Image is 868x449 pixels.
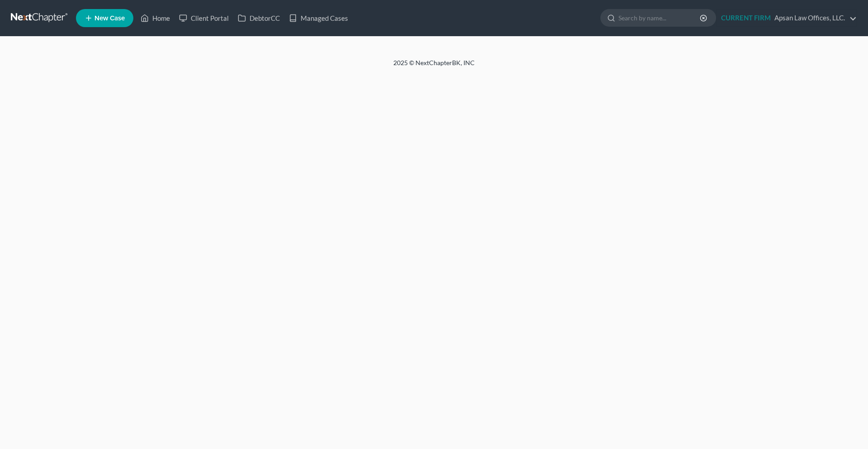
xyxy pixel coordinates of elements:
strong: CURRENT FIRM [721,14,771,22]
input: Search by name... [618,9,701,26]
div: 2025 © NextChapterBK, INC [176,58,692,75]
a: CURRENT FIRMApsan Law Offices, LLC. [717,10,857,26]
a: DebtorCC [233,10,284,26]
span: New Case [94,15,125,22]
a: Managed Cases [284,10,353,26]
a: Home [136,10,175,26]
a: Client Portal [175,10,233,26]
